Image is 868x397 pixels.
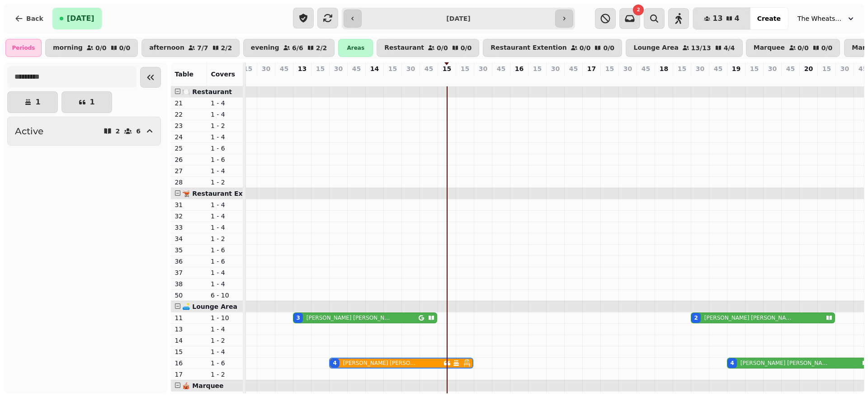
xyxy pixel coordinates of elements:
p: 15 [678,64,686,73]
span: 4 [735,15,740,22]
span: Table [175,71,193,78]
p: 34 [175,234,203,243]
p: 0 [570,75,577,84]
span: 🛋️ Lounge Area [182,303,237,310]
p: evening [251,44,279,52]
p: 0 [769,75,776,84]
span: 🎪 Marquee [182,382,223,389]
p: 0 [497,75,505,84]
p: 1 - 6 [211,359,240,368]
p: Restaurant Extention [491,44,566,52]
button: Back [7,8,51,29]
p: 0 [461,75,468,84]
p: 7 / 7 [197,45,208,51]
p: 23 [175,121,203,130]
p: 1 - 10 [211,313,240,322]
p: 16 [515,64,524,73]
p: 0 [515,75,523,84]
p: 0 / 0 [603,45,614,51]
p: 30 [768,64,777,73]
button: Lounge Area13/134/4 [626,39,742,57]
p: 1 - 2 [211,234,240,243]
p: 45 [786,64,795,73]
button: Create [750,8,788,29]
p: 15 [443,64,451,73]
p: 15 [316,64,325,73]
p: 17 [175,370,203,379]
p: 0 [750,75,758,84]
p: 0 [479,75,486,84]
p: 1 - 2 [211,370,240,379]
p: 20 [804,64,813,73]
button: evening6/62/2 [243,39,335,57]
p: 1 - 6 [211,246,240,255]
p: 15 [175,347,203,356]
button: Restaurant Extention0/00/0 [483,39,622,57]
p: 16 [175,359,203,368]
p: 0 [841,75,848,84]
p: 0 / 0 [461,45,472,51]
p: 14 [175,336,203,345]
span: 🍽️ Restaurant [182,88,232,95]
p: 0 [859,75,866,84]
p: 4 [335,75,342,84]
p: [PERSON_NAME] [PERSON_NAME] [343,359,419,367]
p: 22 [175,110,203,119]
p: 0 [787,75,794,84]
p: 1 - 6 [211,144,240,153]
p: 1 - 2 [211,178,240,187]
p: 0 [823,75,830,84]
p: 0 [624,75,631,84]
div: 4 [730,359,734,367]
p: 15 [461,64,469,73]
p: 0 / 0 [95,45,107,51]
p: 27 [175,166,203,175]
p: 1 - 4 [211,99,240,108]
p: 1 [90,99,94,106]
p: 0 / 0 [437,45,448,51]
button: 134 [693,8,750,29]
p: 45 [497,64,505,73]
p: 0 [371,75,378,84]
p: 28 [175,178,203,187]
span: 🫕 Restaurant Extention [182,190,268,197]
p: 45 [714,64,722,73]
p: 1 - 2 [211,121,240,130]
button: morning0/00/0 [45,39,138,57]
p: 0 [353,75,360,84]
div: 3 [296,314,300,321]
p: 19 [732,64,741,73]
p: 45 [859,64,867,73]
span: Create [757,15,781,22]
span: Covers [211,71,235,78]
p: 33 [175,223,203,232]
p: 6 / 6 [292,45,303,51]
p: 30 [262,64,270,73]
p: 1 - 4 [211,325,240,334]
p: 0 [588,75,595,84]
p: 0 [443,75,450,84]
p: 13 [175,325,203,334]
p: [PERSON_NAME] [PERSON_NAME] [704,314,792,321]
p: 1 - 4 [211,279,240,288]
p: 1 - 4 [211,223,240,232]
button: [DATE] [52,8,102,29]
p: 0 [280,75,288,84]
p: 0 [660,75,667,84]
p: 45 [352,64,361,73]
p: 30 [840,64,849,73]
p: 17 [587,64,596,73]
button: Marquee0/00/0 [746,39,840,57]
p: morning [53,44,83,52]
span: 2 [637,8,640,12]
button: Collapse sidebar [140,67,161,88]
p: 0 [714,75,722,84]
p: 1 - 4 [211,347,240,356]
p: 0 [407,75,414,84]
p: 0 [533,75,541,84]
p: 11 [175,313,203,322]
p: 4 / 4 [724,45,735,51]
p: 6 [136,128,141,134]
p: 0 [678,75,685,84]
p: 30 [334,64,343,73]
